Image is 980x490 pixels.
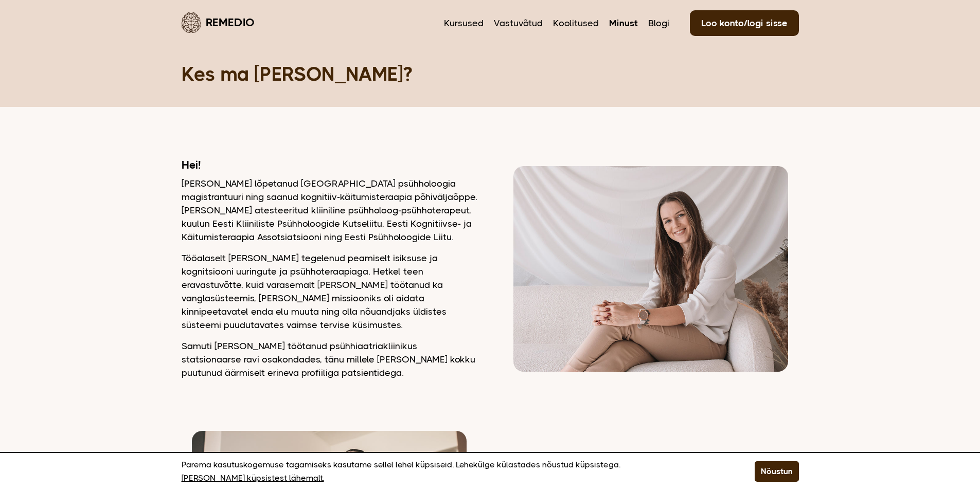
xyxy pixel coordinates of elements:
p: Parema kasutuskogemuse tagamiseks kasutame sellel lehel küpsiseid. Lehekülge külastades nõustud k... [182,458,729,485]
a: Minust [609,16,638,30]
p: Samuti [PERSON_NAME] töötanud psühhiaatriakliinikus statsionaarse ravi osakondades, tänu millele ... [182,339,477,379]
a: Vastuvõtud [494,16,543,30]
img: Remedio logo [182,12,201,33]
a: Remedio [182,10,255,34]
button: Nõustun [755,461,799,482]
a: Blogi [648,16,669,30]
a: [PERSON_NAME] küpsistest lähemalt. [182,471,324,485]
a: Koolitused [553,16,599,30]
a: Loo konto/logi sisse [690,10,799,36]
h2: Hei! [182,158,477,172]
h1: Kes ma [PERSON_NAME]? [182,62,799,86]
img: Dagmar vaatamas kaamerasse [513,166,788,372]
a: Kursused [444,16,484,30]
p: Tööalaselt [PERSON_NAME] tegelenud peamiselt isiksuse ja kognitsiooni uuringute ja psühhoteraapia... [182,251,477,332]
p: [PERSON_NAME] lõpetanud [GEOGRAPHIC_DATA] psühholoogia magistrantuuri ning saanud kognitiiv-käitu... [182,177,477,244]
